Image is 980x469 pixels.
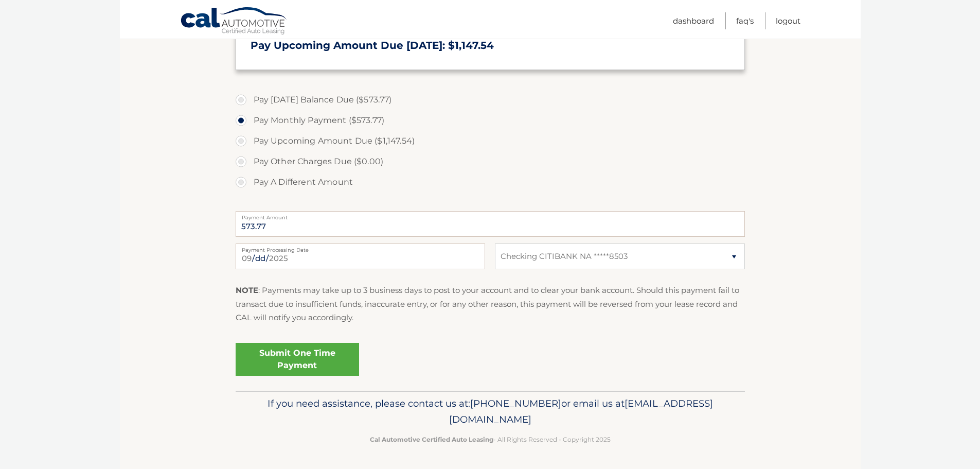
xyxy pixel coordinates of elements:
[776,12,800,29] a: Logout
[370,436,493,443] strong: Cal Automotive Certified Auto Leasing
[673,12,714,29] a: Dashboard
[236,244,485,269] input: Payment Date
[242,434,738,445] p: - All Rights Reserved - Copyright 2025
[180,7,288,37] a: Cal Automotive
[236,284,745,324] p: : Payments may take up to 3 business days to post to your account and to clear your bank account....
[236,211,745,219] label: Payment Amount
[236,110,745,131] label: Pay Monthly Payment ($573.77)
[470,397,561,409] span: [PHONE_NUMBER]
[236,131,745,151] label: Pay Upcoming Amount Due ($1,147.54)
[236,285,258,295] strong: NOTE
[242,395,738,428] p: If you need assistance, please contact us at: or email us at
[236,172,745,193] label: Pay A Different Amount
[236,343,359,376] a: Submit One Time Payment
[236,244,485,252] label: Payment Processing Date
[236,211,745,237] input: Payment Amount
[236,151,745,172] label: Pay Other Charges Due ($0.00)
[236,90,745,110] label: Pay [DATE] Balance Due ($573.77)
[251,39,730,52] h3: Pay Upcoming Amount Due [DATE]: $1,147.54
[736,12,754,29] a: FAQ's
